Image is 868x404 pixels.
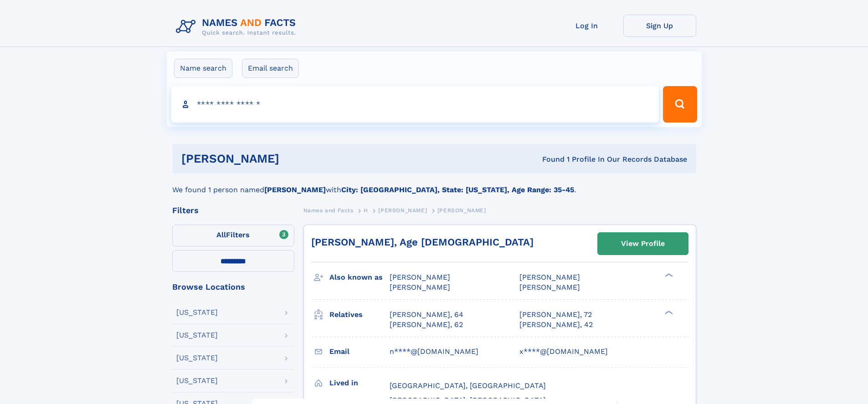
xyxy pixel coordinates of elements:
[216,230,226,239] span: All
[390,273,450,281] span: [PERSON_NAME]
[390,283,450,291] span: [PERSON_NAME]
[378,205,427,216] a: [PERSON_NAME]
[519,273,580,281] span: [PERSON_NAME]
[598,233,688,255] a: View Profile
[390,381,546,390] span: [GEOGRAPHIC_DATA], [GEOGRAPHIC_DATA]
[390,310,463,320] a: [PERSON_NAME], 64
[364,205,368,216] a: H
[437,207,486,214] span: [PERSON_NAME]
[519,310,592,320] a: [PERSON_NAME], 72
[390,320,463,330] a: [PERSON_NAME], 62
[172,283,294,291] div: Browse Locations
[663,86,697,123] button: Search Button
[176,354,218,362] div: [US_STATE]
[176,377,218,384] div: [US_STATE]
[329,270,390,285] h3: Also known as
[303,205,354,216] a: Names and Facts
[378,207,427,214] span: [PERSON_NAME]
[172,225,294,246] label: Filters
[264,185,326,194] b: [PERSON_NAME]
[519,283,580,291] span: [PERSON_NAME]
[329,375,390,391] h3: Lived in
[663,309,673,315] div: ❯
[311,236,534,248] a: [PERSON_NAME], Age [DEMOGRAPHIC_DATA]
[176,309,218,316] div: [US_STATE]
[519,320,593,330] a: [PERSON_NAME], 42
[364,207,368,214] span: H
[171,86,659,123] input: search input
[172,206,294,215] div: Filters
[550,15,623,37] a: Log In
[174,59,232,78] label: Name search
[411,154,687,164] div: Found 1 Profile In Our Records Database
[329,307,390,322] h3: Relatives
[341,185,574,194] b: City: [GEOGRAPHIC_DATA], State: [US_STATE], Age Range: 35-45
[329,344,390,359] h3: Email
[623,15,696,37] a: Sign Up
[181,153,411,164] h1: [PERSON_NAME]
[663,272,673,278] div: ❯
[172,174,696,195] div: We found 1 person named with .
[621,233,665,254] div: View Profile
[176,332,218,339] div: [US_STATE]
[172,15,303,39] img: Logo Names and Facts
[242,59,299,78] label: Email search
